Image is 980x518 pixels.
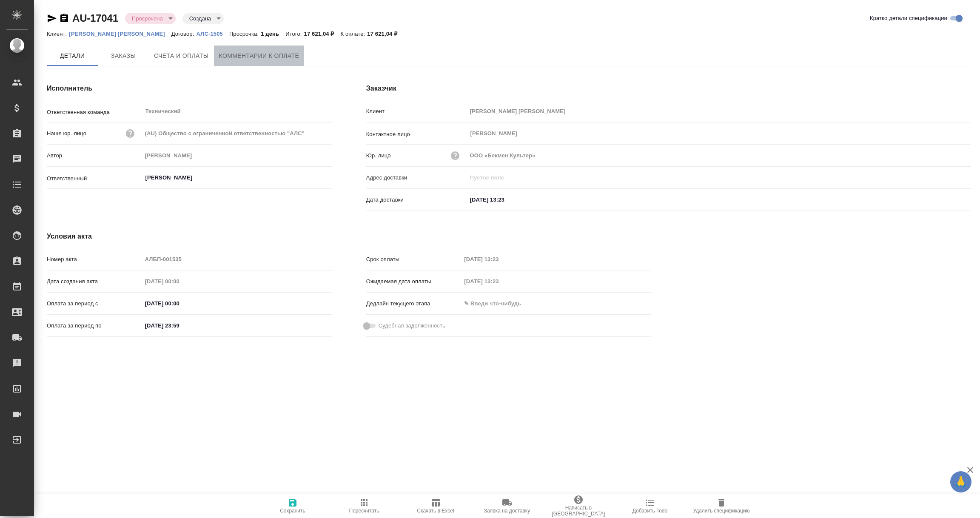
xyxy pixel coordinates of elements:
p: Ответственный [47,174,142,183]
span: 🙏 [954,473,968,491]
input: Пустое поле [142,275,217,287]
p: Дедлайн текущего этапа [366,299,462,308]
p: Адрес доставки [366,174,467,182]
p: Ожидаемая дата оплаты [366,277,462,286]
div: Просрочена [125,13,176,24]
p: Договор: [171,31,197,37]
button: Open [328,177,329,179]
input: Пустое поле [467,149,971,162]
p: Оплата за период с [47,299,142,308]
p: Клиент [366,107,467,116]
span: Кратко детали спецификации [870,14,947,23]
input: ✎ Введи что-нибудь [142,297,217,310]
input: Пустое поле [461,253,536,265]
input: ✎ Введи что-нибудь [142,319,217,332]
input: Пустое поле [142,127,332,139]
button: Скопировать ссылку [59,13,69,23]
p: 17 621,04 ₽ [304,31,341,37]
a: AU-17041 [72,12,118,24]
p: Юр. лицо [366,151,391,160]
input: Пустое поле [461,275,536,287]
p: Номер акта [47,255,142,264]
button: Скопировать ссылку для ЯМессенджера [47,13,57,23]
input: ✎ Введи что-нибудь [467,194,541,206]
p: Срок оплаты [366,255,462,264]
span: Комментарии к оплате [219,51,299,61]
p: Клиент: [47,31,69,37]
p: Ответственная команда [47,108,142,117]
p: Дата доставки [366,196,467,204]
p: 1 день [261,31,285,37]
p: [PERSON_NAME] [PERSON_NAME] [69,31,171,37]
input: Пустое поле [142,149,332,162]
h4: Исполнитель [47,83,332,94]
button: 🙏 [950,471,971,492]
button: Создана [187,15,214,22]
p: Автор [47,151,142,160]
h4: Условия акта [47,231,651,242]
p: Оплата за период по [47,322,142,330]
p: Дата создания акта [47,277,142,286]
a: АЛС-1505 [196,30,229,37]
span: Судебная задолженность [379,322,445,330]
p: 17 621,04 ₽ [367,31,404,37]
div: Просрочена [182,13,224,24]
p: Просрочка: [229,31,261,37]
p: Итого: [285,31,304,37]
p: Контактное лицо [366,130,467,139]
h4: Заказчик [366,83,971,94]
input: Пустое поле [142,253,332,265]
p: К оплате: [341,31,367,37]
span: Детали [52,51,93,61]
span: Заказы [103,51,144,61]
input: Пустое поле [467,105,971,117]
input: ✎ Введи что-нибудь [461,297,536,310]
input: Пустое поле [467,171,971,184]
button: Просрочена [129,15,165,22]
a: [PERSON_NAME] [PERSON_NAME] [69,30,171,37]
p: АЛС-1505 [196,31,229,37]
p: Наше юр. лицо [47,129,86,138]
span: Счета и оплаты [154,51,209,61]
